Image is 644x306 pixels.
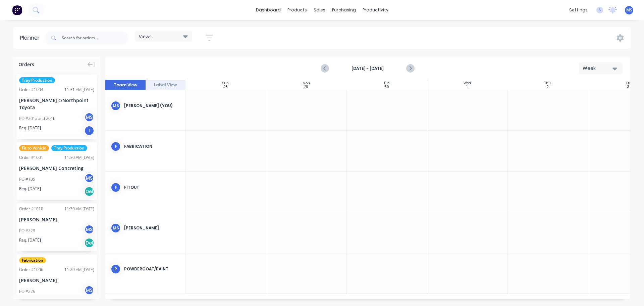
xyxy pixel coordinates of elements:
[284,5,310,15] div: products
[304,85,308,89] div: 29
[253,5,284,15] a: dashboard
[111,182,121,192] div: F
[384,85,389,89] div: 30
[19,206,43,212] div: Order # 1010
[84,186,94,196] div: Del
[222,81,229,85] div: Sun
[19,87,43,93] div: Order # 1004
[105,80,146,90] button: Team View
[124,103,180,109] div: [PERSON_NAME] (You)
[224,85,227,89] div: 28
[84,126,94,136] div: I
[146,80,186,90] button: Label View
[84,112,94,122] div: MS
[84,224,94,234] div: MS
[64,267,94,273] div: 11:29 AM [DATE]
[547,85,549,89] div: 2
[566,5,591,15] div: settings
[19,277,94,284] div: [PERSON_NAME]
[19,237,41,243] span: Req. [DATE]
[579,62,623,74] button: Week
[19,97,94,111] div: [PERSON_NAME] c/Northpoint Toyota
[19,116,55,122] div: PO #201a and 201b
[19,125,41,131] span: Req. [DATE]
[20,34,43,42] div: Planner
[583,65,613,72] div: Week
[627,85,629,89] div: 3
[12,5,22,15] img: Factory
[124,266,180,272] div: Powdercoat/Paint
[19,186,41,192] span: Req. [DATE]
[384,81,389,85] div: Tue
[84,285,94,295] div: MS
[467,85,468,89] div: 1
[334,65,401,72] strong: [DATE] - [DATE]
[124,225,180,231] div: [PERSON_NAME]
[19,289,35,295] div: PO #225
[303,81,310,85] div: Mon
[19,267,43,273] div: Order # 1006
[64,87,94,93] div: 11:31 AM [DATE]
[310,5,329,15] div: sales
[124,143,180,149] div: Fabrication
[84,173,94,183] div: MS
[19,165,94,172] div: [PERSON_NAME] Concreting
[64,155,94,161] div: 11:30 AM [DATE]
[18,61,34,68] span: Orders
[111,101,121,111] div: MS
[626,7,632,13] span: MS
[111,264,121,274] div: P
[19,216,94,223] div: [PERSON_NAME].
[64,206,94,212] div: 11:30 AM [DATE]
[544,81,551,85] div: Thu
[626,81,630,85] div: Fri
[464,81,471,85] div: Wed
[111,141,121,151] div: F
[329,5,359,15] div: purchasing
[19,228,35,234] div: PO #229
[51,145,87,151] span: Tray Production
[359,5,392,15] div: productivity
[124,184,180,190] div: Fitout
[19,176,35,182] div: PO #185
[19,155,43,161] div: Order # 1001
[84,238,94,248] div: Del
[139,33,152,40] span: Views
[19,145,49,151] span: Fit to Vehicle
[19,257,46,263] span: Fabrication
[62,31,128,45] input: Search for orders...
[19,77,55,83] span: Tray Production
[111,223,121,233] div: MS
